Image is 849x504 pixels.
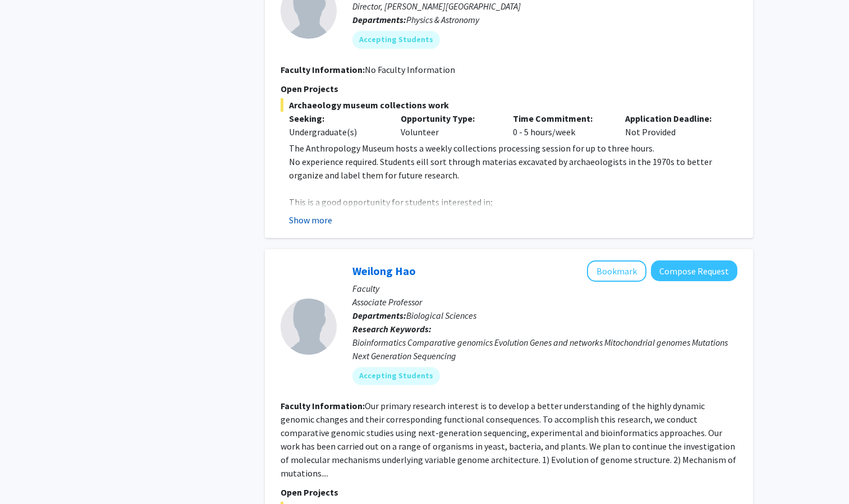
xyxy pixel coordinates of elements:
[281,82,737,95] p: Open Projects
[352,282,737,295] p: Faculty
[504,112,617,139] div: 0 - 5 hours/week
[281,400,736,479] fg-read-more: Our primary research interest is to develop a better understanding of the highly dynamic genomic ...
[365,64,455,75] span: No Faculty Information
[651,260,737,281] button: Compose Request to Weilong Hao
[352,264,416,278] a: Weilong Hao
[352,14,406,25] b: Departments:
[289,112,384,125] p: Seeking:
[352,336,737,363] div: Bioinformatics Comparative genomics Evolution Genes and networks Mitochondrial genomes Mutations ...
[289,125,384,139] div: Undergraduate(s)
[352,295,737,309] p: Associate Professor
[513,112,608,125] p: Time Commitment:
[281,64,365,75] b: Faculty Information:
[289,195,737,209] p: This is a good opportunity for students interested in;
[281,98,737,112] span: Archaeology museum collections work
[281,400,365,411] b: Faculty Information:
[352,323,432,335] b: Research Keywords:
[352,367,440,385] mat-chip: Accepting Students
[617,112,729,139] div: Not Provided
[401,112,496,125] p: Opportunity Type:
[352,31,440,49] mat-chip: Accepting Students
[289,213,332,227] button: Show more
[289,141,737,155] p: The Anthropology Museum hosts a weekly collections processing session for up to three hours.
[392,112,504,139] div: Volunteer
[281,485,737,499] p: Open Projects
[289,155,737,182] p: No experience required. Students eill sort through materias excavated by archaeologists in the 19...
[8,453,48,496] iframe: Chat
[406,310,476,321] span: Biological Sciences
[352,310,406,321] b: Departments:
[625,112,720,125] p: Application Deadline:
[587,260,646,282] button: Add Weilong Hao to Bookmarks
[406,14,479,25] span: Physics & Astronomy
